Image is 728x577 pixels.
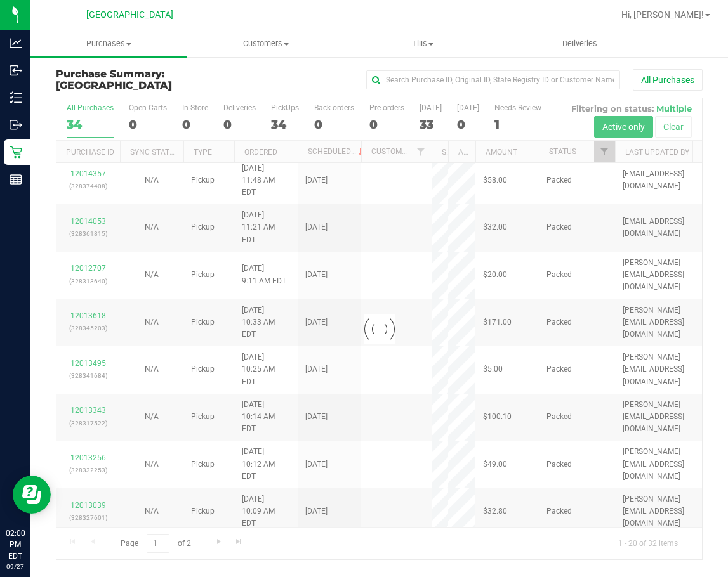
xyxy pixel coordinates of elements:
inline-svg: Inventory [10,91,22,104]
span: Customers [188,38,343,49]
p: 09/27 [6,562,25,571]
p: 02:00 PM EDT [6,528,25,562]
input: Search Purchase ID, Original ID, State Registry ID or Customer Name... [366,70,620,89]
h3: Purchase Summary: [56,68,272,91]
inline-svg: Reports [10,173,22,186]
span: Tills [345,38,501,49]
span: Purchases [30,38,187,49]
span: [GEOGRAPHIC_DATA] [86,10,173,20]
inline-svg: Retail [10,146,22,159]
iframe: Resource center [13,476,51,514]
a: Tills [345,30,501,57]
inline-svg: Outbound [10,119,22,131]
a: Deliveries [501,30,658,57]
span: Deliveries [545,38,614,49]
a: Customers [187,30,344,57]
a: Purchases [30,30,187,57]
inline-svg: Analytics [10,37,22,49]
inline-svg: Inbound [10,64,22,77]
span: [GEOGRAPHIC_DATA] [56,79,172,91]
button: All Purchases [633,69,703,91]
span: Hi, [PERSON_NAME]! [621,10,704,20]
